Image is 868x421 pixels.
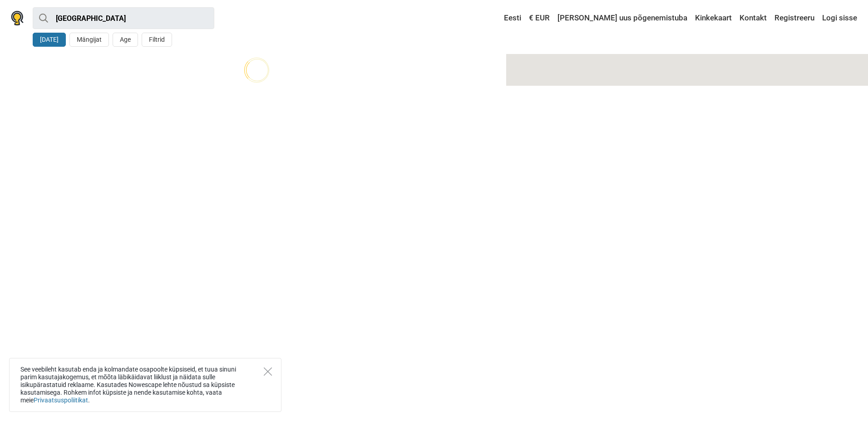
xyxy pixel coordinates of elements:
a: Kinkekaart [693,10,734,26]
div: See veebileht kasutab enda ja kolmandate osapoolte küpsiseid, et tuua sinuni parim kasutajakogemu... [9,358,281,412]
button: Filtrid [142,33,172,47]
a: € EUR [527,10,552,26]
a: Kontakt [737,10,769,26]
img: Eesti [498,15,504,21]
a: Privaatsuspoliitikat [34,397,88,404]
a: Eesti [495,10,523,26]
a: Registreeru [772,10,817,26]
button: [DATE] [33,33,66,47]
a: Logi sisse [820,10,857,26]
button: Close [264,367,272,376]
img: Nowescape logo [11,11,24,25]
input: proovi “Tallinn” [33,7,214,29]
button: Mängijat [69,33,109,47]
button: Age [113,33,138,47]
a: [PERSON_NAME] uus põgenemistuba [555,10,690,26]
